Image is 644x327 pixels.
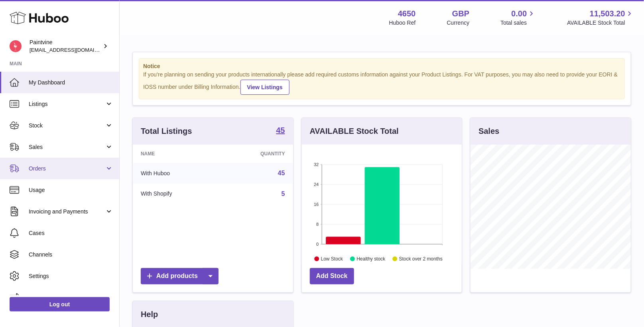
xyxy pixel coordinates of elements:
h3: Total Listings [141,126,192,137]
div: Currency [447,19,470,27]
h3: AVAILABLE Stock Total [310,126,399,137]
td: With Huboo [133,163,219,184]
div: Paintvine [30,39,101,54]
strong: 45 [276,126,285,134]
h3: Sales [479,126,499,137]
strong: Notice [143,63,620,70]
img: euan@paintvine.co.uk [10,40,22,52]
a: Add products [141,268,219,284]
text: Stock over 2 months [399,256,443,262]
a: 45 [276,126,285,136]
strong: 4650 [398,8,416,19]
text: 32 [314,162,319,167]
text: Low Stock [321,256,343,262]
th: Name [133,145,219,163]
span: Stock [29,122,105,129]
div: If you're planning on sending your products internationally please add required customs informati... [143,71,620,95]
text: 24 [314,182,319,187]
text: 0 [316,242,319,247]
span: Sales [29,143,105,151]
span: Settings [29,272,113,280]
a: View Listings [240,80,290,95]
span: My Dashboard [29,79,113,86]
span: [EMAIL_ADDRESS][DOMAIN_NAME] [30,47,117,53]
span: AVAILABLE Stock Total [567,19,634,27]
span: Orders [29,165,105,172]
span: 0.00 [512,8,527,19]
td: With Shopify [133,184,219,204]
th: Quantity [219,145,293,163]
a: 45 [278,170,285,176]
a: 0.00 Total sales [500,8,536,27]
span: Invoicing and Payments [29,208,105,215]
text: 16 [314,202,319,207]
strong: GBP [452,8,469,19]
a: 5 [282,190,285,197]
text: Healthy stock [356,256,386,262]
span: Channels [29,251,113,258]
h3: Help [141,309,158,320]
span: 11,503.20 [590,8,625,19]
div: Huboo Ref [389,19,416,27]
text: 8 [316,222,319,227]
span: Total sales [500,19,536,27]
a: 11,503.20 AVAILABLE Stock Total [567,8,634,27]
span: Usage [29,186,113,194]
a: Add Stock [310,268,354,284]
span: Listings [29,100,105,108]
span: Cases [29,229,113,237]
a: Log out [10,297,110,311]
span: Returns [29,294,113,302]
